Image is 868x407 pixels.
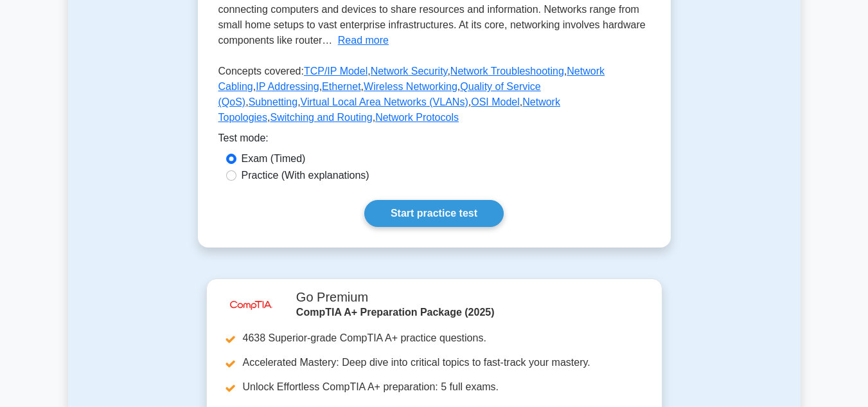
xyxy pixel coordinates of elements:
[256,81,319,92] a: IP Addressing
[322,81,360,92] a: Ethernet
[218,81,541,107] a: Quality of Service (QoS)
[364,81,457,92] a: Wireless Networking
[218,131,650,151] div: Test mode:
[304,66,368,77] a: TCP/IP Model
[218,66,605,92] a: Network Cabling
[450,66,564,77] a: Network Troubleshooting
[249,96,298,107] a: Subnetting
[375,112,459,123] a: Network Protocols
[242,168,369,183] label: Practice (With explanations)
[218,96,560,123] a: Network Topologies
[338,33,389,48] button: Read more
[301,96,468,107] a: Virtual Local Area Networks (VLANs)
[242,151,306,167] label: Exam (Timed)
[371,66,448,77] a: Network Security
[270,112,372,123] a: Switching and Routing
[364,200,504,227] a: Start practice test
[218,64,650,131] p: Concepts covered: , , , , , , , , , , , , ,
[471,96,520,107] a: OSI Model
